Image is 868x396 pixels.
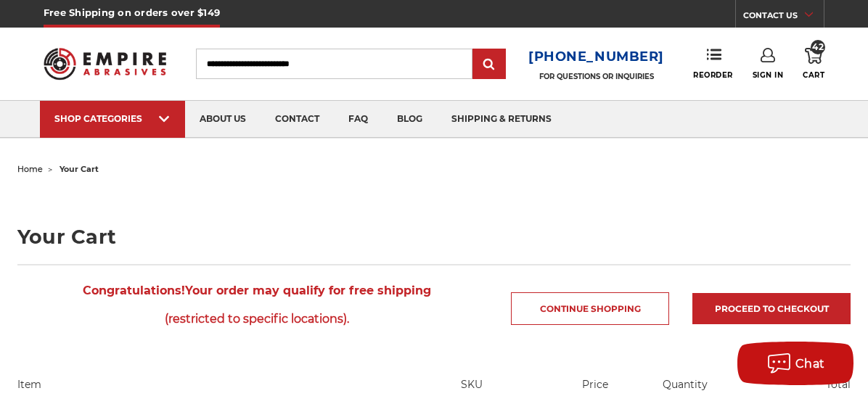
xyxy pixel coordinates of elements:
[795,357,825,371] span: Chat
[261,101,334,138] a: contact
[437,101,566,138] a: shipping & returns
[17,276,496,333] span: Your order may qualify for free shipping
[692,293,851,324] a: Proceed to checkout
[44,40,166,88] img: Empire Abrasives
[511,292,669,325] a: Continue Shopping
[528,46,664,67] a: [PHONE_NUMBER]
[528,72,664,81] p: FOR QUESTIONS OR INQUIRIES
[334,101,382,138] a: faq
[475,50,504,79] input: Submit
[185,101,261,138] a: about us
[693,48,733,79] a: Reorder
[803,70,824,80] span: Cart
[803,48,824,80] a: 42 Cart
[382,101,437,138] a: blog
[17,164,43,174] a: home
[83,284,185,297] strong: Congratulations!
[737,342,853,385] button: Chat
[693,70,733,80] span: Reorder
[743,7,824,28] a: CONTACT US
[60,164,99,174] span: your cart
[17,305,496,333] span: (restricted to specific locations).
[753,70,784,80] span: Sign In
[17,227,851,247] h1: Your Cart
[811,40,825,54] span: 42
[54,113,171,124] div: SHOP CATEGORIES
